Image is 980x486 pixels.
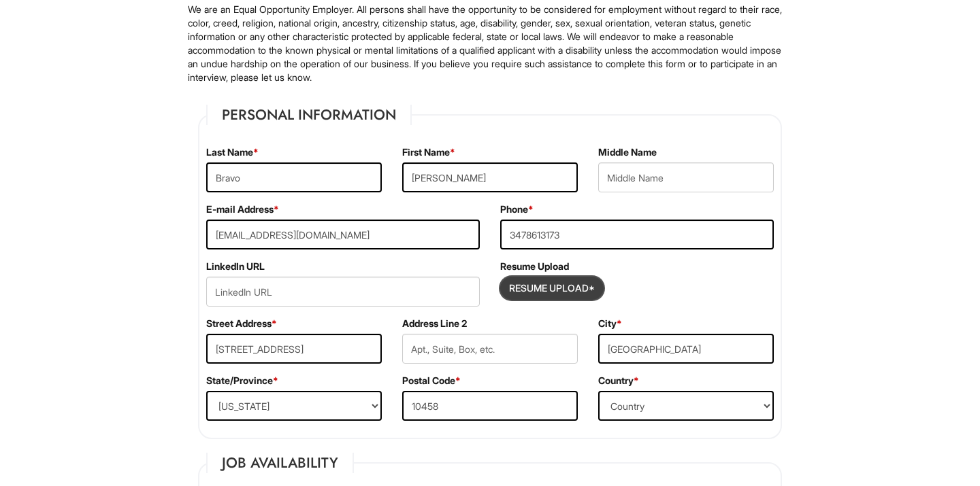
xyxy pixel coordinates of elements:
label: E-mail Address [206,203,279,216]
button: Resume Upload*Resume Upload* [500,277,604,300]
p: We are an Equal Opportunity Employer. All persons shall have the opportunity to be considered for... [188,3,792,84]
label: Phone [500,203,534,216]
legend: Job Availability [206,453,354,473]
select: Country [598,391,774,421]
label: Country [598,374,639,387]
input: Postal Code [402,391,578,421]
label: Middle Name [598,145,657,159]
label: Last Name [206,145,259,159]
label: Postal Code [402,374,461,387]
label: LinkedIn URL [206,260,265,273]
label: Street Address [206,317,277,330]
input: Last Name [206,162,382,192]
label: Resume Upload [500,260,569,273]
label: City [598,317,622,330]
input: LinkedIn URL [206,277,480,307]
input: Phone [500,220,774,249]
legend: Personal Information [206,105,412,125]
input: E-mail Address [206,220,480,249]
label: First Name [402,145,455,159]
input: City [598,334,774,364]
input: First Name [402,162,578,192]
input: Middle Name [598,162,774,192]
label: Address Line 2 [402,317,467,330]
label: State/Province [206,374,278,387]
input: Street Address [206,334,382,364]
input: Apt., Suite, Box, etc. [402,334,578,364]
select: State/Province [206,391,382,421]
